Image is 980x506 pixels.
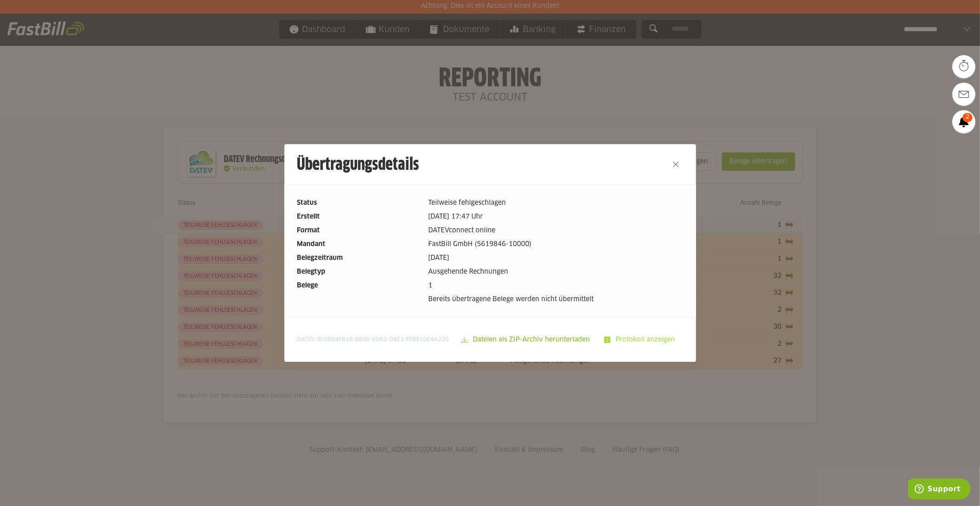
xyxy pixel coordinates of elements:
[428,225,683,236] dd: DATEVconnect online
[908,478,971,501] iframe: Öffnet ein Widget, in dem Sie weitere Informationen finden
[428,281,683,291] dd: 1
[297,281,421,291] dt: Belege
[455,331,598,349] sl-button: Dateien als ZIP-Archiv herunterladen
[428,294,683,304] dd: Bereits übertragene Belege werden nicht übermittelt
[297,198,421,208] dt: Status
[428,239,683,249] dd: FastBill GmbH (5619846-10000)
[428,198,683,208] dd: Teilweise fehlgeschlagen
[963,113,973,122] span: 2
[952,110,975,133] a: 2
[297,225,421,236] dt: Format
[428,212,683,222] dd: [DATE] 17:47 Uhr
[428,267,683,277] dd: Ausgehende Rechnungen
[297,239,421,249] dt: Mandant
[297,253,421,263] dt: Belegzeitraum
[598,331,683,349] sl-button: Protokoll anzeigen
[428,253,683,263] dd: [DATE]
[324,337,449,343] span: 0B04F81B-B806-6063-D8E1-FFBE10E4A230
[297,336,449,343] span: DATEV ID:
[297,212,421,222] dt: Erstellt
[297,267,421,277] dt: Belegtyp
